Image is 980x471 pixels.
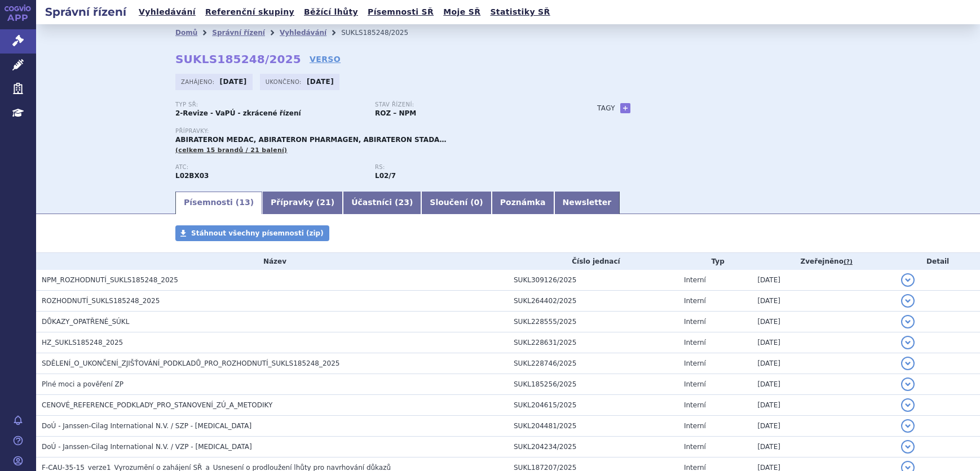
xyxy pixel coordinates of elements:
[752,395,895,416] td: [DATE]
[175,52,301,66] strong: SUKLS185248/2025
[175,101,364,108] p: Typ SŘ:
[752,374,895,395] td: [DATE]
[42,401,272,409] span: CENOVÉ_REFERENCE_PODKLADY_PRO_STANOVENÍ_ZÚ_A_METODIKY
[684,401,706,409] span: Interní
[42,297,160,305] span: ROZHODNUTÍ_SUKLS185248_2025
[301,5,361,20] a: Běžící lhůty
[844,258,853,266] abbr: (?)
[492,192,554,214] a: Poznámka
[901,336,915,349] button: detail
[175,172,209,180] strong: ABIRATERON
[239,198,250,207] span: 13
[266,77,304,86] span: Ukončeno:
[678,253,752,270] th: Typ
[42,318,129,326] span: DŮKAZY_OPATŘENÉ_SÚKL
[752,437,895,457] td: [DATE]
[684,276,706,284] span: Interní
[175,192,262,214] a: Písemnosti (13)
[684,380,706,388] span: Interní
[901,357,915,370] button: detail
[175,136,446,144] span: ABIRATERON MEDAC, ABIRATERON PHARMAGEN, ABIRATERON STADA…
[262,192,343,214] a: Přípravky (21)
[508,395,678,416] td: SUKL204615/2025
[421,192,491,214] a: Sloučení (0)
[175,128,575,135] p: Přípravky:
[508,312,678,332] td: SUKL228555/2025
[220,78,247,86] strong: [DATE]
[42,422,251,430] span: DoÚ - Janssen-Cilag International N.V. / SZP - ZYTIGA
[487,5,553,20] a: Statistiky SŘ
[684,443,706,451] span: Interní
[202,5,298,20] a: Referenční skupiny
[508,353,678,374] td: SUKL228746/2025
[36,253,508,270] th: Název
[901,273,915,287] button: detail
[341,24,423,41] li: SUKLS185248/2025
[175,109,301,117] strong: 2-Revize - VaPÚ - zkrácené řízení
[175,225,329,241] a: Stáhnout všechny písemnosti (zip)
[752,353,895,374] td: [DATE]
[42,339,123,346] span: HZ_SUKLS185248_2025
[310,54,341,65] a: VERSO
[597,101,615,115] h3: Tagy
[620,103,630,113] a: +
[684,359,706,367] span: Interní
[36,4,135,20] h2: Správní řízení
[42,276,178,284] span: NPM_ROZHODNUTÍ_SUKLS185248_2025
[508,437,678,457] td: SUKL204234/2025
[42,443,252,451] span: DoÚ - Janssen-Cilag International N.V. / VZP - ZYTIGA
[901,315,915,328] button: detail
[375,172,396,180] strong: abirateron
[191,229,324,237] span: Stáhnout všechny písemnosti (zip)
[175,164,364,171] p: ATC:
[684,318,706,326] span: Interní
[375,109,416,117] strong: ROZ – NPM
[901,419,915,433] button: detail
[508,253,678,270] th: Číslo jednací
[508,374,678,395] td: SUKL185256/2025
[508,270,678,291] td: SUKL309126/2025
[42,380,123,388] span: Plné moci a pověření ZP
[135,5,199,20] a: Vyhledávání
[684,339,706,346] span: Interní
[364,5,437,20] a: Písemnosti SŘ
[684,422,706,430] span: Interní
[901,398,915,412] button: detail
[895,253,980,270] th: Detail
[752,332,895,353] td: [DATE]
[752,291,895,312] td: [DATE]
[175,29,197,37] a: Domů
[752,416,895,437] td: [DATE]
[474,198,480,207] span: 0
[307,78,334,86] strong: [DATE]
[212,29,265,37] a: Správní řízení
[901,440,915,454] button: detail
[375,164,563,171] p: RS:
[554,192,620,214] a: Newsletter
[508,416,678,437] td: SUKL204481/2025
[508,291,678,312] td: SUKL264402/2025
[375,101,563,108] p: Stav řízení:
[175,146,287,154] span: (celkem 15 brandů / 21 balení)
[901,377,915,391] button: detail
[752,312,895,332] td: [DATE]
[901,294,915,308] button: detail
[343,192,421,214] a: Účastníci (23)
[440,5,484,20] a: Moje SŘ
[752,270,895,291] td: [DATE]
[398,198,409,207] span: 23
[42,359,339,367] span: SDĚLENÍ_O_UKONČENÍ_ZJIŠŤOVÁNÍ_PODKLADŮ_PRO_ROZHODNUTÍ_SUKLS185248_2025
[181,77,217,86] span: Zahájeno:
[280,29,326,37] a: Vyhledávání
[752,253,895,270] th: Zveřejněno
[508,332,678,353] td: SUKL228631/2025
[320,198,330,207] span: 21
[684,297,706,305] span: Interní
